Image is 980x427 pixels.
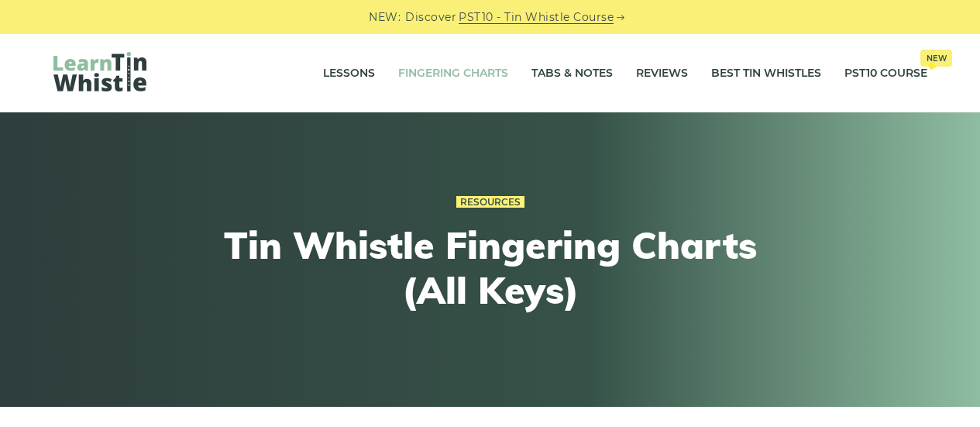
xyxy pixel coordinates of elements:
a: Lessons [323,54,375,93]
a: Fingering Charts [398,54,508,93]
a: PST10 CourseNew [844,54,927,93]
a: Tabs & Notes [531,54,613,93]
a: Best Tin Whistles [711,54,821,93]
a: Resources [456,196,524,208]
a: Reviews [636,54,688,93]
img: LearnTinWhistle.com [53,52,146,91]
h1: Tin Whistle Fingering Charts (All Keys) [205,223,775,312]
span: New [920,50,952,67]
